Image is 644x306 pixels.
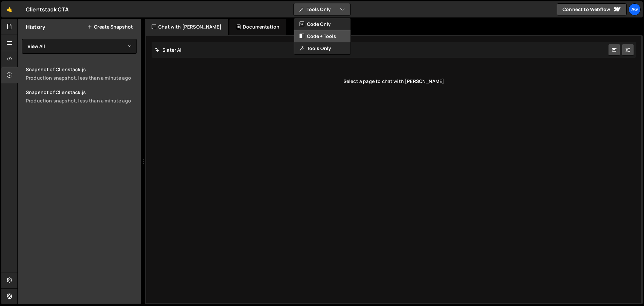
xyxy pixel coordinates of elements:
[294,42,351,54] button: Tools Only
[155,47,182,53] h2: Slater AI
[26,75,137,81] div: Production snapshot, less than a minute ago
[26,97,137,104] div: Production snapshot, less than a minute ago
[229,19,286,35] div: Documentation
[152,68,636,95] div: Select a page to chat with [PERSON_NAME]
[22,85,141,108] a: Snapshot of Clienstack.js Production snapshot, less than a minute ago
[629,3,641,15] a: Ag
[1,1,18,17] a: 🤙
[26,66,137,73] div: Snapshot of Clienstack.js
[145,19,228,35] div: Chat with [PERSON_NAME]
[26,89,137,95] div: Snapshot of Clienstack.js
[22,62,141,85] a: Snapshot of Clienstack.js Production snapshot, less than a minute ago
[294,3,350,15] button: Tools Only
[87,24,133,30] button: Create Snapshot
[557,3,627,15] a: Connect to Webflow
[26,5,69,13] div: Clientstack CTA
[26,23,45,31] h2: History
[294,18,351,30] button: Code Only
[294,30,351,42] button: Code + Tools
[294,18,351,55] div: Tools Only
